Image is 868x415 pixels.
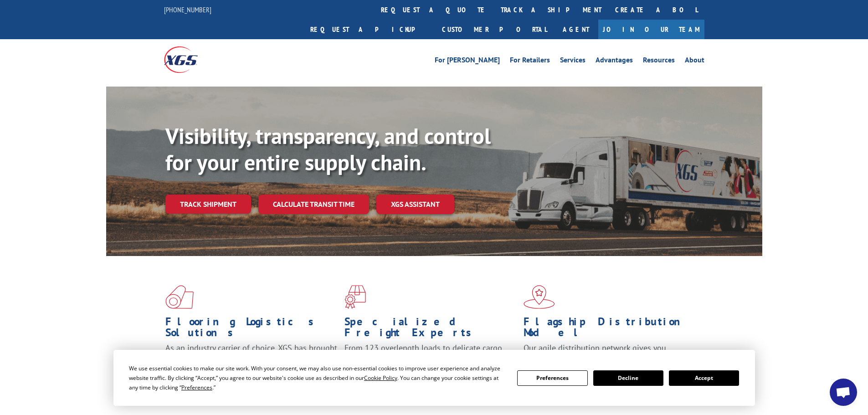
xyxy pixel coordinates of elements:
[165,285,194,309] img: xgs-icon-total-supply-chain-intelligence-red
[129,364,506,392] div: We use essential cookies to make our site work. With your consent, we may also use non-essential ...
[165,316,338,343] h1: Flooring Logistics Solutions
[303,20,435,39] a: Request a pickup
[344,316,517,343] h1: Specialized Freight Experts
[435,20,554,39] a: Customer Portal
[830,379,857,406] a: Open chat
[517,370,587,386] button: Preferences
[181,384,212,391] span: Preferences
[165,122,491,176] b: Visibility, transparency, and control for your entire supply chain.
[344,343,517,383] p: From 123 overlength loads to delicate cargo, our experienced staff knows the best way to move you...
[524,343,691,364] span: Our agile distribution network gives you nationwide inventory management on demand.
[596,56,633,67] a: Advantages
[598,20,704,39] a: Join Our Team
[524,316,696,343] h1: Flagship Distribution Model
[685,56,704,67] a: About
[113,350,755,406] div: Cookie Consent Prompt
[165,195,251,214] a: Track shipment
[165,343,337,375] span: As an industry carrier of choice, XGS has brought innovation and dedication to flooring logistics...
[376,195,454,214] a: XGS ASSISTANT
[364,374,397,382] span: Cookie Policy
[554,20,598,39] a: Agent
[593,370,663,386] button: Decline
[164,5,211,14] a: [PHONE_NUMBER]
[344,285,366,309] img: xgs-icon-focused-on-flooring-red
[258,195,369,214] a: Calculate transit time
[669,370,739,386] button: Accept
[435,56,500,67] a: For [PERSON_NAME]
[524,285,555,309] img: xgs-icon-flagship-distribution-model-red
[560,56,586,67] a: Services
[510,56,550,67] a: For Retailers
[643,56,675,67] a: Resources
